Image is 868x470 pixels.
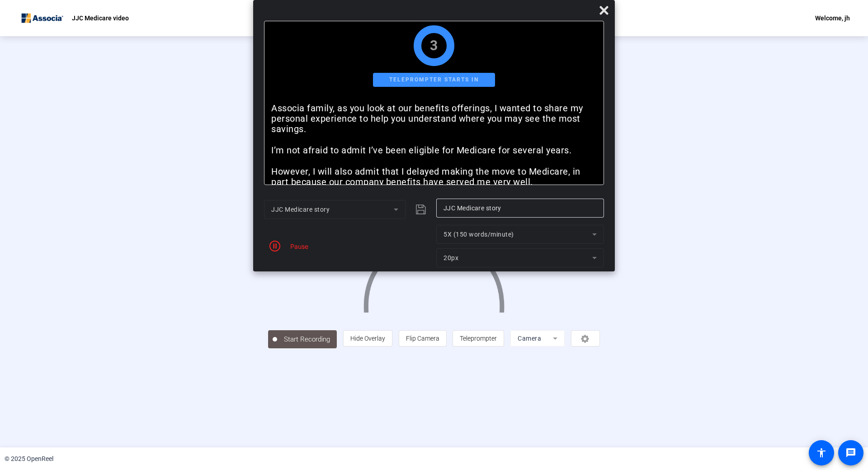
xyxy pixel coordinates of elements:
div: © 2025 OpenReel [5,454,53,464]
span: Teleprompter [460,335,497,342]
span: Hide Overlay [350,335,385,342]
input: Title [443,203,597,214]
p: Associa family, as you look at our benefits offerings, I wanted to share my personal experience t... [271,103,597,135]
span: Start Recording [277,334,337,345]
div: Teleprompter starts in [373,73,495,87]
img: OpenReel logo [18,9,67,27]
mat-icon: accessibility [816,447,827,458]
div: Pause [286,242,308,251]
p: JJC Medicare video [72,13,129,24]
div: 3 [430,40,438,51]
mat-icon: message [845,447,856,458]
div: Welcome, jh [815,13,850,24]
span: Flip Camera [406,335,439,342]
p: I’m not afraid to admit I’ve been eligible for Medicare for several years. [271,145,597,156]
p: However, I will also admit that I delayed making the move to Medicare, in part because our compan... [271,166,597,188]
